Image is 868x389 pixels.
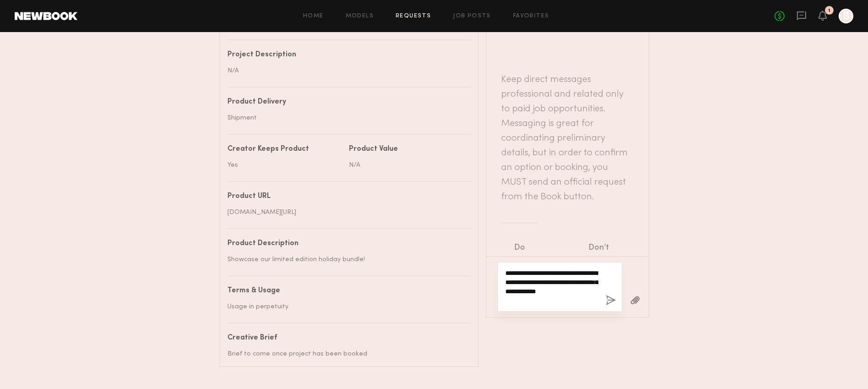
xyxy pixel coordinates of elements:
a: Favorites [513,13,549,19]
div: Product Value [349,146,464,153]
a: B [839,9,853,23]
div: Product Description [227,240,464,247]
div: Usage in perpetuity [227,302,464,312]
div: N/A [227,66,464,76]
div: [DOMAIN_NAME][URL] [227,208,464,217]
a: Job Posts [453,13,491,19]
div: 1 [828,8,830,13]
a: Models [346,13,374,19]
div: Showcase our limited edition holiday bundle! [227,255,464,264]
div: N/A [349,160,464,170]
div: Do [514,241,550,254]
div: Product URL [227,193,464,200]
div: Creative Brief [227,334,464,342]
div: Creator Keeps Product [227,146,342,153]
div: Product Delivery [227,99,464,106]
div: Yes [227,160,342,170]
div: Brief to come once project has been booked [227,349,464,359]
div: Terms & Usage [227,287,464,295]
div: Don’t [588,241,639,254]
a: Requests [396,13,431,19]
div: Shipment [227,113,464,123]
div: Project Description [227,51,464,59]
a: Home [303,13,324,19]
header: Keep direct messages professional and related only to paid job opportunities. Messaging is great ... [501,72,634,204]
